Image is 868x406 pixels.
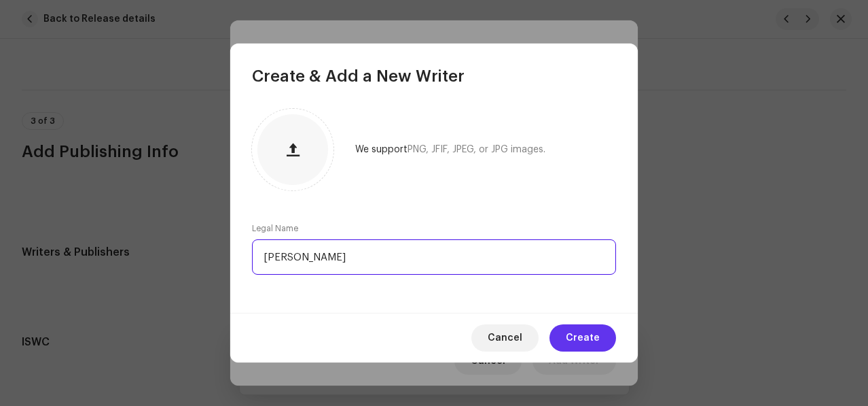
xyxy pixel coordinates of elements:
label: Legal Name [252,223,298,234]
input: Enter legal name [252,239,616,275]
div: We support [355,144,545,155]
span: PNG, JFIF, JPEG, or JPG images. [408,145,545,154]
button: Cancel [471,324,539,352]
span: Cancel [488,324,522,352]
span: Create & Add a New Writer [252,65,465,87]
button: Create [549,324,616,352]
span: Create [566,324,600,352]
